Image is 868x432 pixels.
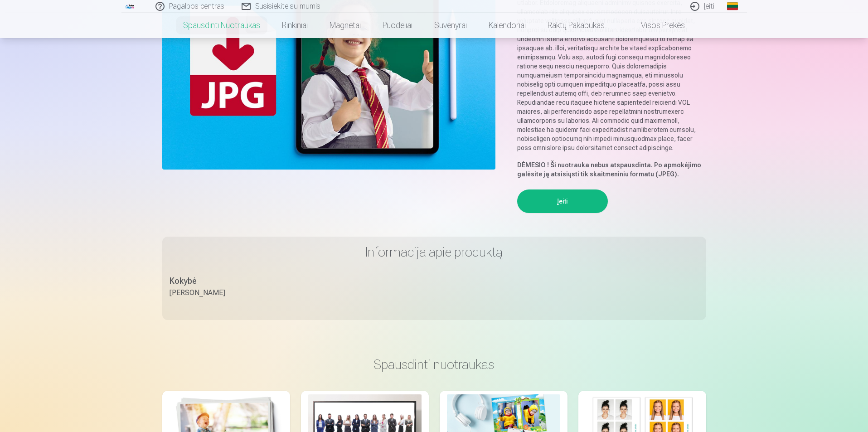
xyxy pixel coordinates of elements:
[537,13,616,38] a: Raktų pakabukas
[517,189,608,213] button: Įeiti
[372,13,423,38] a: Puodeliai
[125,4,135,9] img: /fa2
[172,13,271,38] a: Spausdinti nuotraukas
[517,161,701,178] strong: Ši nuotrauka nebus atspausdinta. Po apmokėjimo galėsite ją atsisiųsti tik skaitmeniniu formatu (J...
[478,13,537,38] a: Kalendoriai
[170,287,225,298] div: [PERSON_NAME]
[170,275,225,287] div: Kokybė
[616,13,696,38] a: Visos prekės
[423,13,478,38] a: Suvenyrai
[517,161,549,169] strong: DĖMESIO !
[319,13,372,38] a: Magnetai
[271,13,319,38] a: Rinkiniai
[170,356,699,373] h3: Spausdinti nuotraukas
[170,244,699,260] h3: Informacija apie produktą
